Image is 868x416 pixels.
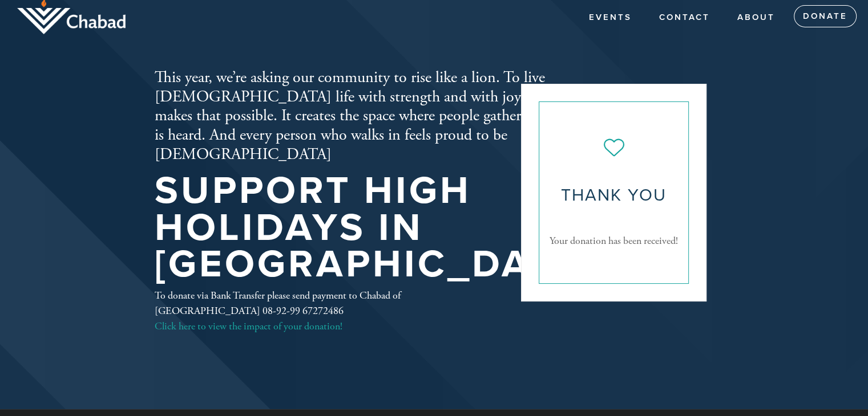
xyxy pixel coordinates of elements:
h2: This year, we’re asking our community to rise like a lion. To live [DEMOGRAPHIC_DATA] life with s... [155,68,596,164]
span: Your donation has been received! [550,233,678,248]
a: About [729,7,784,28]
span: Thank you [561,182,667,208]
a: Click here to view the impact of your donation! [155,320,342,333]
a: Events [580,7,640,28]
a: Contact [651,7,718,28]
h1: Support High Holidays in [GEOGRAPHIC_DATA] [155,173,596,283]
div: To donate via Bank Transfer please send payment to Chabad of [GEOGRAPHIC_DATA] 08-92-99 67272486 [155,288,457,334]
a: Donate [794,5,857,28]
